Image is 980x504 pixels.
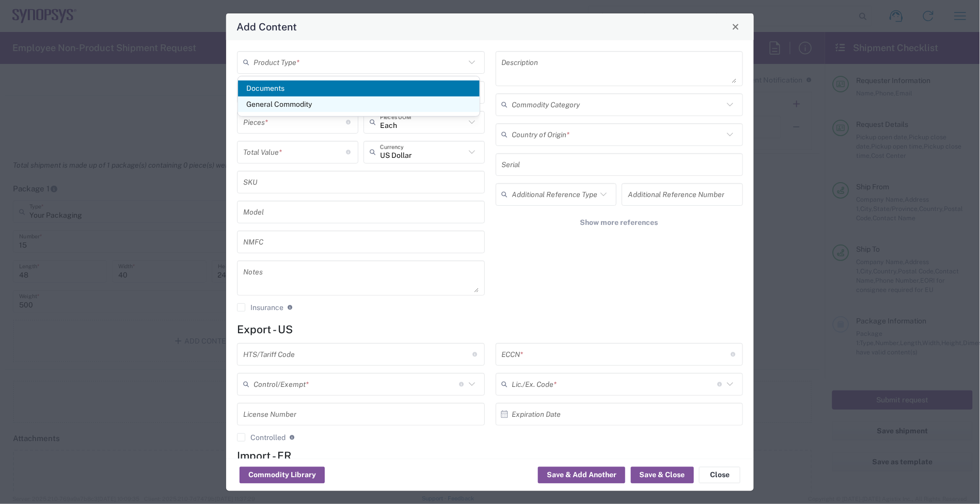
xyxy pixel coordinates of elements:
[238,80,480,96] span: Documents
[729,20,743,34] button: Close
[538,467,625,483] button: Save & Add Another
[237,449,743,462] h4: Import - FR
[699,467,740,483] button: Close
[240,467,325,483] button: Commodity Library
[237,323,743,336] h4: Export - US
[580,218,658,227] span: Show more references
[237,303,283,312] label: Insurance
[237,19,297,34] h4: Add Content
[631,467,694,483] button: Save & Close
[238,96,480,112] span: General Commodity
[237,433,286,442] label: Controlled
